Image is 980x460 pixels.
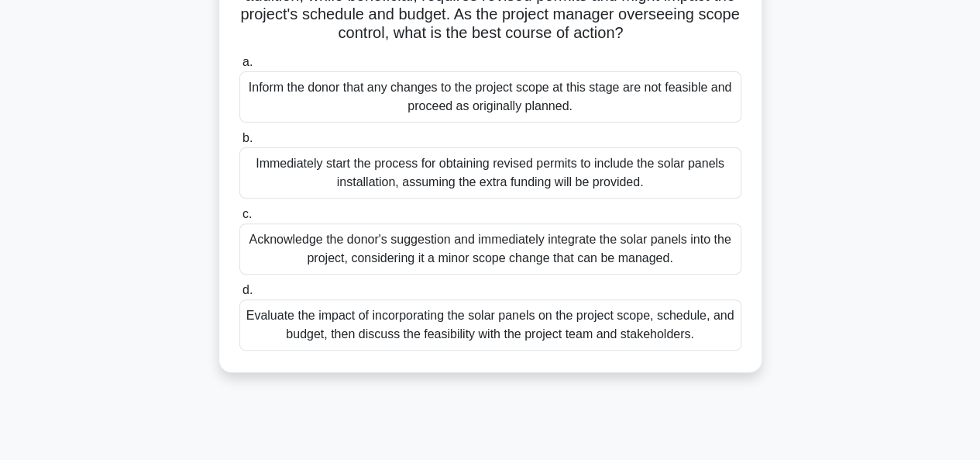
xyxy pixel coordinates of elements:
span: a. [242,55,253,68]
span: d. [242,283,253,296]
div: Immediately start the process for obtaining revised permits to include the solar panels installat... [239,147,741,199]
div: Evaluate the impact of incorporating the solar panels on the project scope, schedule, and budget,... [239,299,741,351]
span: b. [242,131,253,144]
div: Inform the donor that any changes to the project scope at this stage are not feasible and proceed... [239,71,741,123]
div: Acknowledge the donor's suggestion and immediately integrate the solar panels into the project, c... [239,223,741,275]
span: c. [242,207,252,220]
